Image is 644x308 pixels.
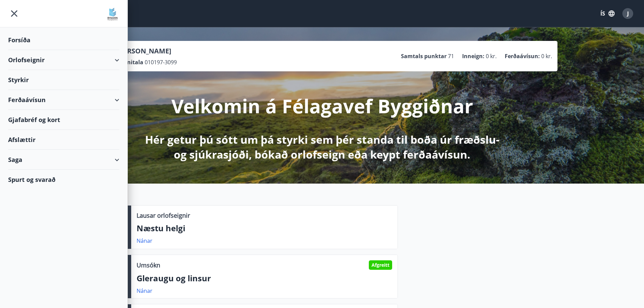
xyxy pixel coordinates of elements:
div: Orlofseignir [8,50,119,70]
div: Afgreitt [369,260,392,270]
a: Nánar [137,287,152,294]
div: Forsíða [8,30,119,50]
button: J [620,5,636,22]
button: menu [8,7,20,20]
p: Ferðaávísun : [505,52,540,60]
div: Spurt og svarað [8,170,119,189]
p: Samtals punktar [401,52,447,60]
p: Hér getur þú sótt um þá styrki sem þér standa til boða úr fræðslu- og sjúkrasjóði, bókað orlofsei... [144,132,501,162]
p: Velkomin á Félagavef Byggiðnar [171,93,473,119]
div: Styrkir [8,70,119,90]
div: Ferðaávísun [8,90,119,110]
p: [PERSON_NAME] [117,46,177,56]
p: Umsókn [137,261,160,269]
p: Næstu helgi [137,222,392,234]
div: Saga [8,150,119,170]
span: 71 [448,52,454,60]
span: J [627,10,629,17]
p: Kennitala [117,58,143,66]
p: Gleraugu og linsur [137,273,392,284]
div: Gjafabréf og kort [8,110,119,130]
p: Lausar orlofseignir [137,211,190,220]
span: 0 kr. [486,52,497,60]
span: 010197-3099 [145,58,177,66]
a: Nánar [137,237,152,244]
div: Afslættir [8,130,119,150]
p: Inneign : [462,52,484,60]
button: ÍS [597,7,618,20]
img: union_logo [106,7,119,21]
span: 0 kr. [541,52,552,60]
